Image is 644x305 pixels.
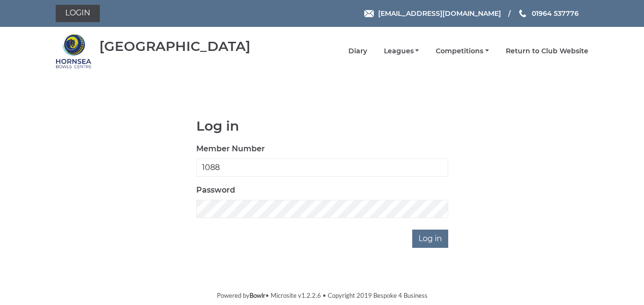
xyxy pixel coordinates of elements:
[196,184,235,196] label: Password
[412,230,448,248] input: Log in
[519,10,526,17] img: Phone us
[364,8,501,19] a: Email [EMAIL_ADDRESS][DOMAIN_NAME]
[56,5,100,22] a: Login
[364,10,374,17] img: Email
[56,33,92,69] img: Hornsea Bowls Centre
[436,47,489,56] a: Competitions
[196,119,448,134] h1: Log in
[532,9,579,18] span: 01964 537776
[378,9,501,18] span: [EMAIL_ADDRESS][DOMAIN_NAME]
[196,143,265,155] label: Member Number
[384,47,419,56] a: Leagues
[506,47,588,56] a: Return to Club Website
[250,292,265,299] a: Bowlr
[217,292,428,299] span: Powered by • Microsite v1.2.2.6 • Copyright 2019 Bespoke 4 Business
[99,39,250,54] div: [GEOGRAPHIC_DATA]
[518,8,579,19] a: Phone us 01964 537776
[348,47,367,56] a: Diary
